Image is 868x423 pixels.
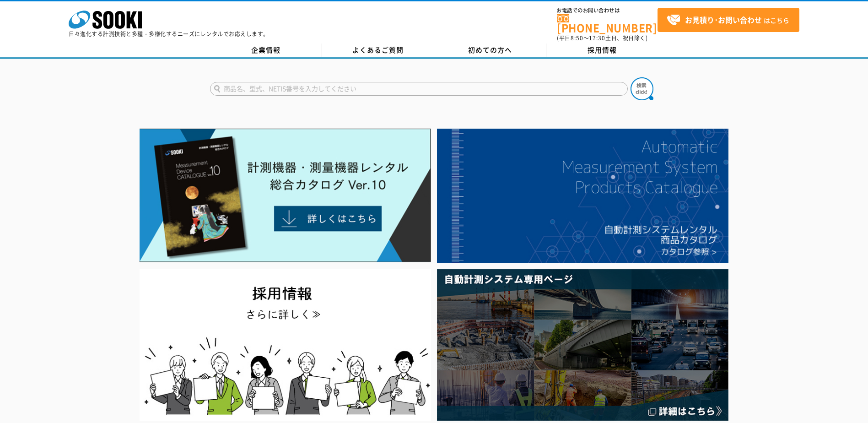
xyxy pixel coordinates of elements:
[658,8,799,32] a: お見積り･お問い合わせはこちら
[210,43,322,57] a: 企業情報
[210,82,628,96] input: 商品名、型式、NETIS番号を入力してください
[434,43,546,57] a: 初めての方へ
[468,45,512,55] span: 初めての方へ
[557,14,658,33] a: [PHONE_NUMBER]
[685,14,762,25] strong: お見積り･お問い合わせ
[322,43,434,57] a: よくあるご質問
[69,31,269,37] p: 日々進化する計測技術と多種・多様化するニーズにレンタルでお応えします。
[631,77,653,100] img: btn_search.png
[437,129,728,263] img: 自動計測システムカタログ
[571,34,583,42] span: 8:50
[140,269,431,421] img: SOOKI recruit
[589,34,605,42] span: 17:30
[667,13,789,27] span: はこちら
[557,34,647,42] span: (平日 ～ 土日、祝日除く)
[557,8,658,13] span: お電話でのお問い合わせは
[140,129,431,262] img: Catalog Ver10
[546,43,658,57] a: 採用情報
[437,269,728,421] img: 自動計測システム専用ページ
